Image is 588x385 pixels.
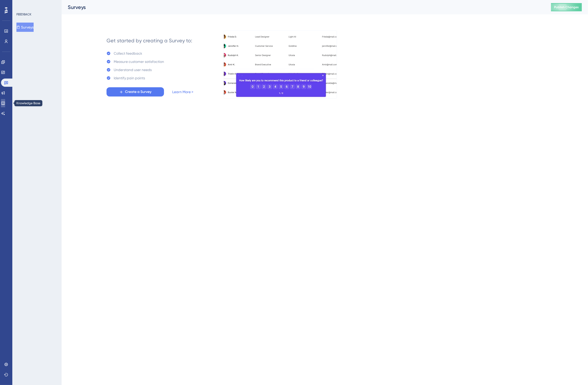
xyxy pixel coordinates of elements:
div: Get started by creating a Survey to: [107,37,192,44]
div: Surveys [68,4,538,11]
div: Collect feedback [114,50,142,56]
a: Learn More > [172,89,193,95]
span: Publish Changes [554,5,579,9]
div: Understand user needs [114,67,152,73]
span: Create a Survey [125,89,151,95]
button: Publish Changes [551,3,582,11]
div: Identify pain points [114,75,145,81]
button: Surveys [16,23,34,32]
div: Measure customer satisfaction [114,59,164,65]
img: b81bf5b5c10d0e3e90f664060979471a.gif [224,31,337,99]
div: FEEDBACK [16,12,31,16]
button: Create a Survey [107,87,164,97]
